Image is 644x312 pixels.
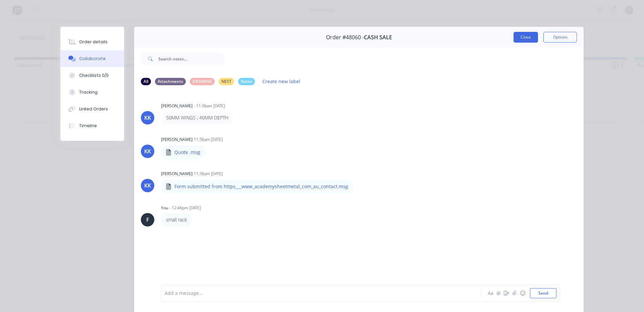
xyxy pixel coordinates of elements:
div: [PERSON_NAME] [161,171,193,177]
span: Order #48060 - [326,34,364,41]
div: DRAWING [190,78,215,85]
div: KK [144,114,151,122]
button: Checklists 0/0 [60,67,124,84]
span: CASH SALE [364,34,392,41]
button: Aa [486,289,494,297]
div: NEST [219,78,234,85]
div: Checklists 0/0 [79,72,109,79]
button: Close [514,32,538,43]
button: Create new label [259,77,304,86]
p: Quote .msg [174,149,200,156]
div: Tracking [79,89,98,95]
div: Attachments [155,78,186,85]
div: [PERSON_NAME] [161,103,193,109]
button: Order details [60,34,124,50]
p: Form submitted from https___www_academysheetmetal_com_au_contact.msg [174,183,348,190]
div: KK [144,181,151,190]
button: ☺ [519,289,527,297]
div: Timeline [79,123,97,129]
div: - 11:36am [DATE] [194,103,225,109]
div: [PERSON_NAME] [161,137,193,143]
button: @ [494,289,502,297]
input: Search notes... [158,52,225,65]
button: Options [543,32,577,43]
div: Linked Orders [79,106,108,112]
button: Timeline [60,117,124,134]
div: - 12:46pm [DATE] [169,205,201,211]
p: small rack [166,216,187,223]
div: Collaborate [79,56,106,62]
div: You [161,205,168,211]
div: KK [144,147,151,155]
div: All [141,78,151,85]
button: Collaborate [60,50,124,67]
div: Order details [79,39,108,45]
button: Linked Orders [60,101,124,117]
div: 11:36am [DATE] [194,137,223,143]
div: Notes [238,78,255,85]
button: Tracking [60,84,124,101]
button: Send [530,288,556,298]
p: 50MM WINGS ; 40MM DEPTH [166,114,228,121]
div: 11:36am [DATE] [194,171,223,177]
div: F [146,216,149,224]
